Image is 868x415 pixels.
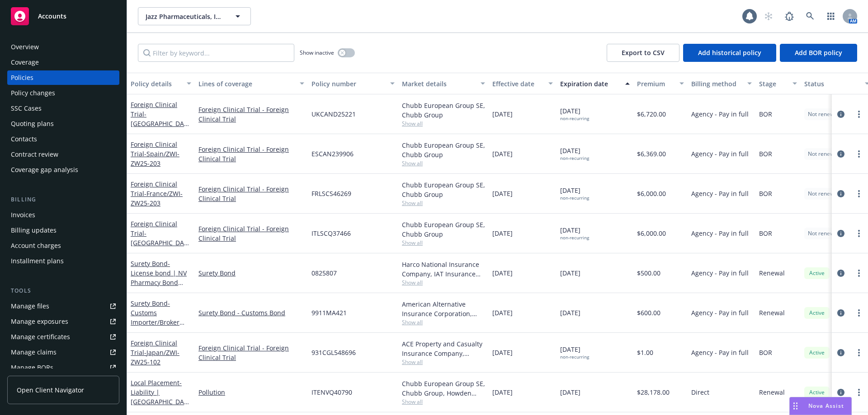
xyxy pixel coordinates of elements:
[311,189,351,198] span: FRLSCS46269
[402,140,485,159] div: Chubb European Group SE, Chubb Group
[131,229,189,256] span: - [GEOGRAPHIC_DATA]/ZWI-ZW25-203
[131,259,187,296] a: Surety Bond
[11,40,39,54] div: Overview
[492,387,513,397] span: [DATE]
[759,228,772,238] span: BOR
[854,387,864,398] a: more
[560,106,589,121] span: [DATE]
[402,299,485,318] div: American Alternative Insurance Corporation, [GEOGRAPHIC_DATA] Re, [GEOGRAPHIC_DATA]
[560,235,589,241] div: non-recurring
[131,299,179,336] a: Surety Bond
[402,120,485,127] span: Show all
[637,189,666,198] span: $6,000.00
[198,105,304,124] a: Foreign Clinical Trial - Foreign Clinical Trial
[11,147,58,162] div: Contract review
[607,44,679,62] button: Export to CSV
[402,318,485,326] span: Show all
[560,225,589,241] span: [DATE]
[691,387,709,397] span: Direct
[7,117,119,131] a: Quoting plans
[691,189,749,198] span: Agency - Pay in full
[138,44,294,62] input: Filter by keyword...
[560,308,580,317] span: [DATE]
[131,149,179,168] span: - Spain/ZWI-ZW25-203
[789,397,852,415] button: Nova Assist
[131,339,179,366] a: Foreign Clinical Trial
[311,79,385,89] div: Policy number
[755,73,801,94] button: Stage
[637,308,660,317] span: $600.00
[311,308,347,317] span: 9911MA421
[492,348,513,357] span: [DATE]
[11,163,78,177] div: Coverage gap analysis
[11,360,53,375] div: Manage BORs
[402,180,485,199] div: Chubb European Group SE, Chubb Group
[7,4,119,29] a: Accounts
[637,79,674,89] div: Premium
[557,73,633,94] button: Expiration date
[198,268,304,278] a: Surety Bond
[402,398,485,406] span: Show all
[402,339,485,358] div: ACE Property and Casualty Insurance Company, Chubb Group
[198,308,304,317] a: Surety Bond - Customs Bond
[131,189,183,207] span: - France/ZWI-ZW25-203
[790,397,801,415] div: Drag to move
[835,188,846,199] a: circleInformation
[854,308,864,318] a: more
[198,79,294,89] div: Lines of coverage
[560,345,589,360] span: [DATE]
[311,109,356,119] span: UKCAND25221
[759,189,772,198] span: BOR
[198,343,304,362] a: Foreign Clinical Trial - Foreign Clinical Trial
[759,308,785,317] span: Renewal
[808,309,826,317] span: Active
[808,349,826,357] span: Active
[759,109,772,119] span: BOR
[195,73,308,94] button: Lines of coverage
[11,345,57,359] div: Manage claims
[7,314,119,329] span: Manage exposures
[854,188,864,199] a: more
[808,402,844,410] span: Nova Assist
[759,268,785,278] span: Renewal
[11,101,42,116] div: SSC Cases
[7,101,119,116] a: SSC Cases
[492,79,543,89] div: Effective date
[691,268,749,278] span: Agency - Pay in full
[131,100,188,137] a: Foreign Clinical Trial
[311,387,352,397] span: ITENVQ40790
[131,140,179,168] a: Foreign Clinical Trial
[311,268,337,278] span: 0825807
[127,73,195,94] button: Policy details
[7,147,119,162] a: Contract review
[808,110,842,118] span: Not renewing
[11,299,49,313] div: Manage files
[131,110,189,137] span: - [GEOGRAPHIC_DATA]/ZWI-ZW25-203
[7,360,119,375] a: Manage BORs
[854,149,864,159] a: more
[198,224,304,243] a: Foreign Clinical Trial - Foreign Clinical Trial
[7,195,119,204] div: Billing
[131,348,179,366] span: - Japan/ZWI-ZW25-102
[402,379,485,398] div: Chubb European Group SE, Chubb Group, Howden Broking Group
[11,238,61,253] div: Account charges
[622,48,665,57] span: Export to CSV
[311,149,354,159] span: ESCAN239906
[637,109,666,119] span: $6,720.00
[492,149,513,159] span: [DATE]
[11,86,55,100] div: Policy changes
[311,228,351,238] span: ITLSCQ37466
[311,348,356,357] span: 931CGL548696
[808,269,826,277] span: Active
[492,268,513,278] span: [DATE]
[560,268,580,278] span: [DATE]
[308,73,398,94] button: Policy number
[7,40,119,54] a: Overview
[780,44,857,62] button: Add BOR policy
[402,239,485,247] span: Show all
[38,13,66,20] span: Accounts
[835,387,846,398] a: circleInformation
[560,116,589,121] div: non-recurring
[691,149,749,159] span: Agency - Pay in full
[560,146,589,161] span: [DATE]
